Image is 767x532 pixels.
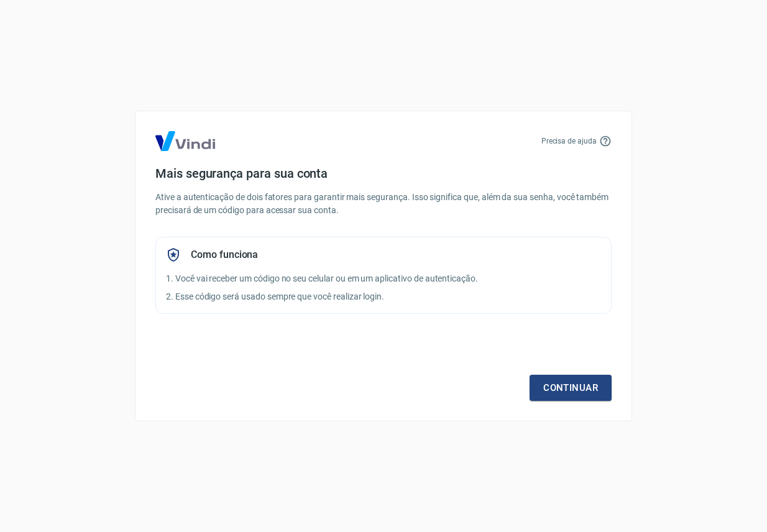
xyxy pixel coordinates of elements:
p: 2. Esse código será usado sempre que você realizar login. [166,290,601,303]
img: Logo Vind [155,131,215,151]
p: 1. Você vai receber um código no seu celular ou em um aplicativo de autenticação. [166,272,601,285]
p: Precisa de ajuda [541,135,597,147]
h5: Como funciona [191,249,258,261]
a: Continuar [530,375,612,401]
h4: Mais segurança para sua conta [155,166,612,181]
p: Ative a autenticação de dois fatores para garantir mais segurança. Isso significa que, além da su... [155,191,612,217]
